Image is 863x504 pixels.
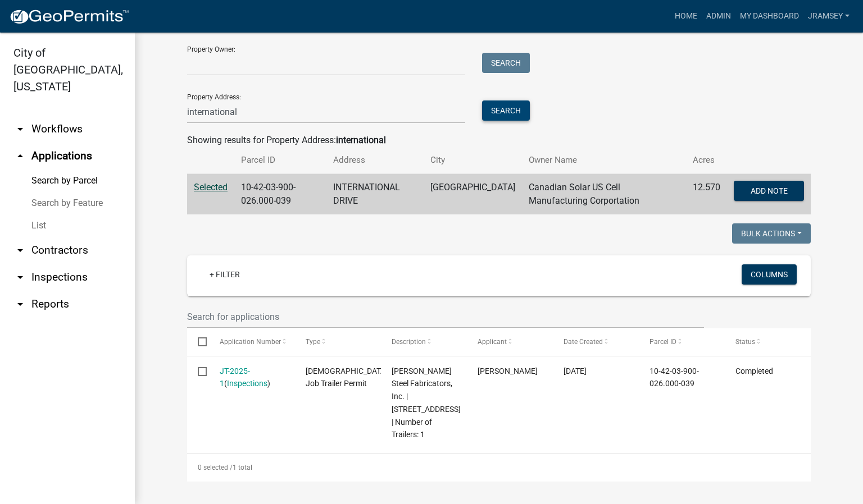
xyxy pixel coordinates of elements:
[670,6,702,27] a: Home
[686,174,727,215] td: 12.570
[306,338,320,346] span: Type
[482,53,530,73] button: Search
[467,328,553,355] datatable-header-cell: Applicant
[424,174,522,215] td: [GEOGRAPHIC_DATA]
[306,366,388,388] span: Temporary Job Trailer Permit
[220,365,284,391] div: ( )
[522,147,686,173] th: Owner Name
[725,328,811,355] datatable-header-cell: Status
[742,264,797,285] button: Columns
[13,122,27,136] i: arrow_drop_down
[13,244,27,257] i: arrow_drop_down
[564,338,603,346] span: Date Created
[735,338,755,346] span: Status
[392,338,426,346] span: Description
[187,305,704,328] input: Search for applications
[732,223,811,244] button: Bulk Actions
[424,147,522,173] th: City
[381,328,467,355] datatable-header-cell: Description
[13,271,27,284] i: arrow_drop_down
[522,174,686,215] td: Canadian Solar US Cell Manufacturing Corportation
[187,134,811,147] div: Showing results for Property Address:
[201,264,249,285] a: + Filter
[227,379,267,388] a: Inspections
[336,135,386,145] strong: international
[553,328,639,355] datatable-header-cell: Date Created
[187,328,208,355] datatable-header-cell: Select
[198,464,233,471] span: 0 selected /
[234,174,326,215] td: 10-42-03-900-026.000-039
[750,186,787,195] span: Add Note
[649,366,699,388] span: 10-42-03-900-026.000-039
[564,366,587,375] span: 01/07/2025
[392,366,461,439] span: Cooper's Steel Fabricators, Inc. | 300 International Drive, Jeffersonville, IN 47130 | Number of ...
[13,297,27,311] i: arrow_drop_down
[639,328,725,355] datatable-header-cell: Parcel ID
[13,149,27,163] i: arrow_drop_up
[478,338,507,346] span: Applicant
[702,6,735,27] a: Admin
[326,174,424,215] td: INTERNATIONAL DRIVE
[735,6,803,27] a: My Dashboard
[478,366,538,375] span: Alicia Ryan
[220,366,250,388] a: JT-2025-1
[735,366,773,375] span: Completed
[208,328,294,355] datatable-header-cell: Application Number
[187,453,811,482] div: 1 total
[686,147,727,173] th: Acres
[734,181,804,201] button: Add Note
[294,328,380,355] datatable-header-cell: Type
[482,100,530,121] button: Search
[194,182,228,193] a: Selected
[803,6,854,27] a: jramsey
[326,147,424,173] th: Address
[649,338,676,346] span: Parcel ID
[220,338,281,346] span: Application Number
[234,147,326,173] th: Parcel ID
